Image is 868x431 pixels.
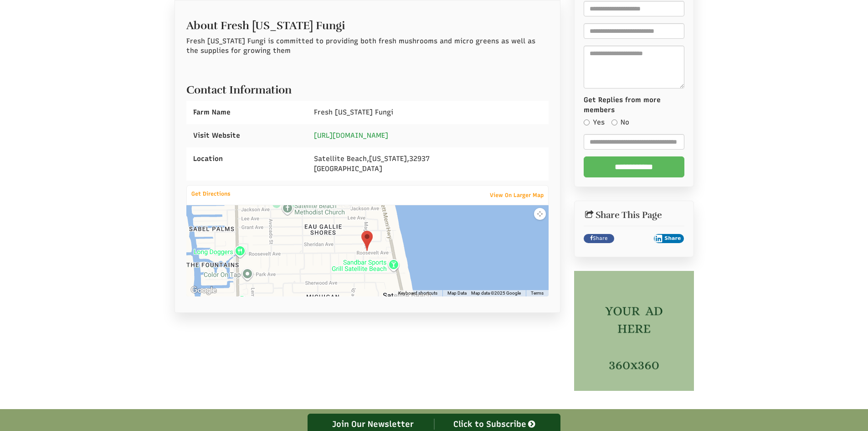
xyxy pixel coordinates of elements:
[485,189,548,202] a: View On Larger Map
[584,118,605,127] label: Yes
[574,271,694,391] img: Copy of side banner (1)
[447,290,467,296] button: Map Data
[611,118,629,127] label: No
[187,188,235,199] a: Get Directions
[314,108,393,116] span: Fresh [US_STATE] Fungi
[584,234,614,243] a: Share
[434,419,556,430] div: Click to Subscribe
[186,15,549,31] h2: About Fresh [US_STATE] Fungi
[584,210,684,220] h2: Share This Page
[313,419,434,430] div: Join Our Newsletter
[584,95,684,115] label: Get Replies from more members
[534,208,546,220] button: Map camera controls
[189,285,219,296] a: Open this area in Google Maps (opens a new window)
[654,234,684,243] button: Share
[186,124,307,147] div: Visit Website
[619,234,649,243] iframe: X Post Button
[189,285,219,296] img: Google
[409,155,430,163] span: 32937
[314,155,367,163] span: Satellite Beach
[584,119,590,125] input: Yes
[369,155,407,163] span: [US_STATE]
[186,79,549,96] h2: Contact Information
[186,147,307,171] div: Location
[186,101,307,124] div: Farm Name
[611,119,617,125] input: No
[314,131,388,140] a: [URL][DOMAIN_NAME]
[307,147,549,181] div: , , [GEOGRAPHIC_DATA]
[186,36,549,56] p: Fresh [US_STATE] Fungi is committed to providing both fresh mushrooms and micro greens as well as...
[531,290,544,296] a: Terms (opens in new tab)
[471,290,521,296] span: Map data ©2025 Google
[398,290,437,296] button: Keyboard shortcuts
